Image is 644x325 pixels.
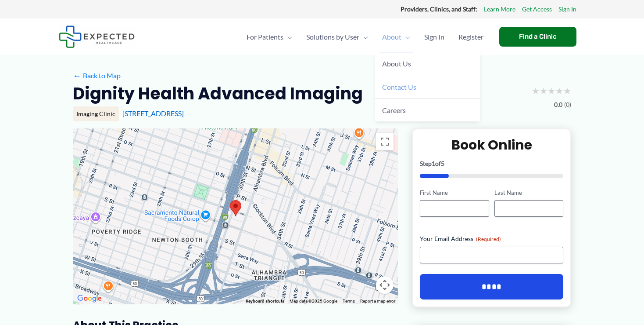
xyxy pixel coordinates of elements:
[499,27,576,47] a: Find a Clinic
[420,136,563,153] h2: Book Online
[451,22,490,52] a: Register
[532,83,540,99] span: ★
[564,99,571,110] span: (0)
[376,276,394,294] button: Map camera controls
[401,5,477,13] strong: Providers, Clinics, and Staff:
[73,69,121,82] a: ←Back to Map
[283,22,292,52] span: Menu Toggle
[382,83,416,91] span: Contact Us
[73,71,81,80] span: ←
[59,26,135,48] img: Expected Healthcare Logo - side, dark font, small
[432,160,435,167] span: 1
[558,4,576,15] a: Sign In
[382,22,401,52] span: About
[247,22,283,52] span: For Patients
[376,133,394,150] button: Toggle fullscreen view
[73,83,363,104] h2: Dignity Health Advanced Imaging
[563,83,571,99] span: ★
[75,293,104,304] img: Google
[494,189,563,197] label: Last Name
[484,4,515,15] a: Learn More
[476,236,501,242] span: (Required)
[246,298,284,304] button: Keyboard shortcuts
[240,22,490,52] nav: Primary Site Navigation
[75,293,104,304] a: Open this area in Google Maps (opens a new window)
[547,83,555,99] span: ★
[420,189,489,197] label: First Name
[420,161,563,167] p: Step of
[375,22,417,52] a: AboutMenu Toggle
[554,99,562,110] span: 0.0
[306,22,359,52] span: Solutions by User
[299,22,375,52] a: Solutions by UserMenu Toggle
[458,22,483,52] span: Register
[417,22,451,52] a: Sign In
[375,52,480,76] a: About Us
[375,75,480,99] a: Contact Us
[343,299,355,303] a: Terms (opens in new tab)
[540,83,547,99] span: ★
[382,106,406,114] span: Careers
[441,160,444,167] span: 5
[359,22,368,52] span: Menu Toggle
[240,22,299,52] a: For PatientsMenu Toggle
[522,4,552,15] a: Get Access
[122,109,184,117] a: [STREET_ADDRESS]
[382,59,411,68] span: About Us
[424,22,444,52] span: Sign In
[401,22,410,52] span: Menu Toggle
[290,299,337,303] span: Map data ©2025 Google
[375,99,480,121] a: Careers
[420,234,563,243] label: Your Email Address
[73,106,119,121] div: Imaging Clinic
[360,299,395,303] a: Report a map error
[555,83,563,99] span: ★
